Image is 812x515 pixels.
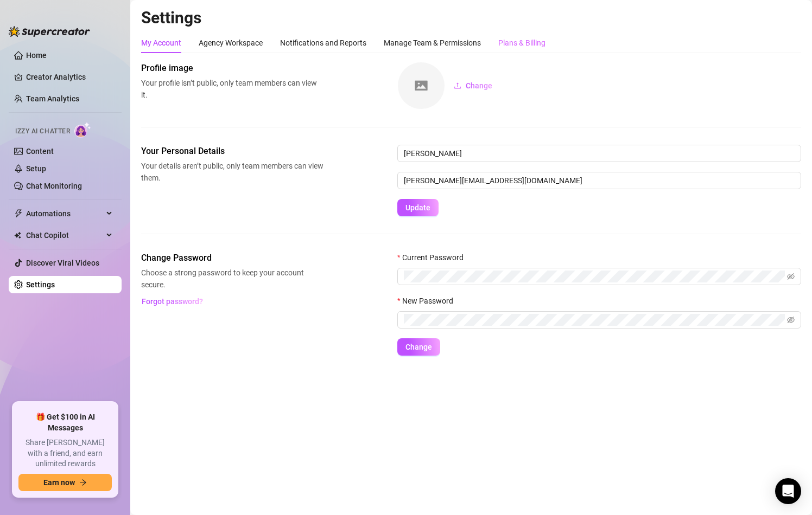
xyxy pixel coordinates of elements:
a: Setup [26,164,46,173]
label: New Password [397,295,460,307]
span: Your profile isn’t public, only team members can view it. [141,77,323,101]
input: Enter new email [397,172,801,189]
a: Chat Monitoring [26,182,82,190]
button: Change [397,338,440,356]
a: Creator Analytics [26,68,113,86]
span: 🎁 Get $100 in AI Messages [18,412,112,433]
span: Choose a strong password to keep your account secure. [141,267,323,291]
a: Team Analytics [26,94,79,103]
button: Forgot password? [141,293,203,310]
span: Change Password [141,252,323,265]
button: Update [397,199,439,216]
span: Forgot password? [142,297,203,306]
input: New Password [404,314,785,326]
img: logo-BBDzfeDw.svg [9,26,90,37]
div: Open Intercom Messenger [775,478,801,504]
div: Plans & Billing [498,37,545,49]
span: Your Personal Details [141,145,323,158]
div: Agency Workspace [199,37,263,49]
span: upload [454,82,461,89]
span: Chat Copilot [26,227,103,244]
button: Earn nowarrow-right [18,474,112,491]
span: eye-invisible [787,273,795,280]
span: Izzy AI Chatter [15,126,70,137]
div: Notifications and Reports [280,37,366,49]
span: Change [466,81,492,90]
span: Your details aren’t public, only team members can view them. [141,160,323,184]
div: Manage Team & Permissions [384,37,481,49]
span: eye-invisible [787,316,795,324]
a: Settings [26,280,55,289]
a: Home [26,51,47,60]
h2: Settings [141,8,801,28]
span: arrow-right [79,479,87,486]
img: square-placeholder.png [398,62,445,109]
input: Enter name [397,145,801,162]
img: Chat Copilot [14,231,21,239]
span: thunderbolt [14,209,23,218]
span: Earn now [43,478,75,487]
span: Update [405,203,430,212]
span: Share [PERSON_NAME] with a friend, and earn unlimited rewards [18,437,112,469]
span: Profile image [141,62,323,75]
span: Automations [26,205,103,222]
a: Discover Viral Videos [26,259,99,267]
a: Content [26,147,54,156]
div: My Account [141,37,181,49]
button: Change [445,77,501,94]
label: Current Password [397,252,471,263]
span: Change [405,343,432,351]
input: Current Password [404,271,785,282]
img: AI Chatter [74,122,91,138]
